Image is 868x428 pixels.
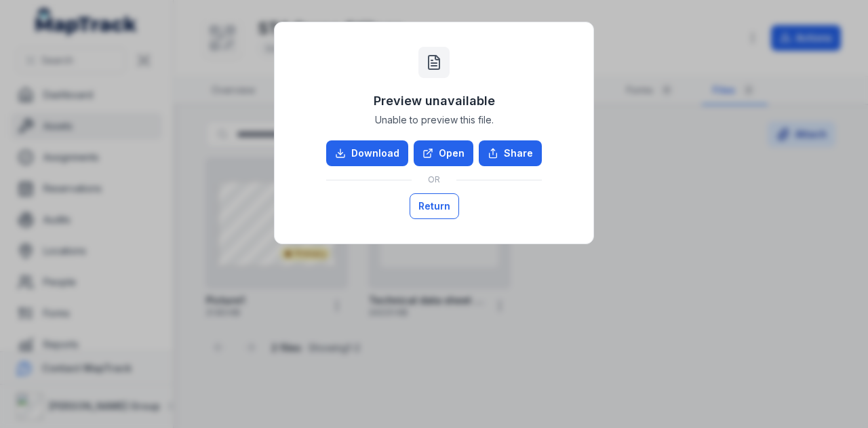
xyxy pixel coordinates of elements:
button: Share [479,140,542,166]
a: Download [326,140,408,166]
div: OR [326,166,542,193]
a: Open [414,140,473,166]
h3: Preview unavailable [374,92,495,111]
span: Unable to preview this file. [375,113,494,127]
button: Return [410,193,459,219]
